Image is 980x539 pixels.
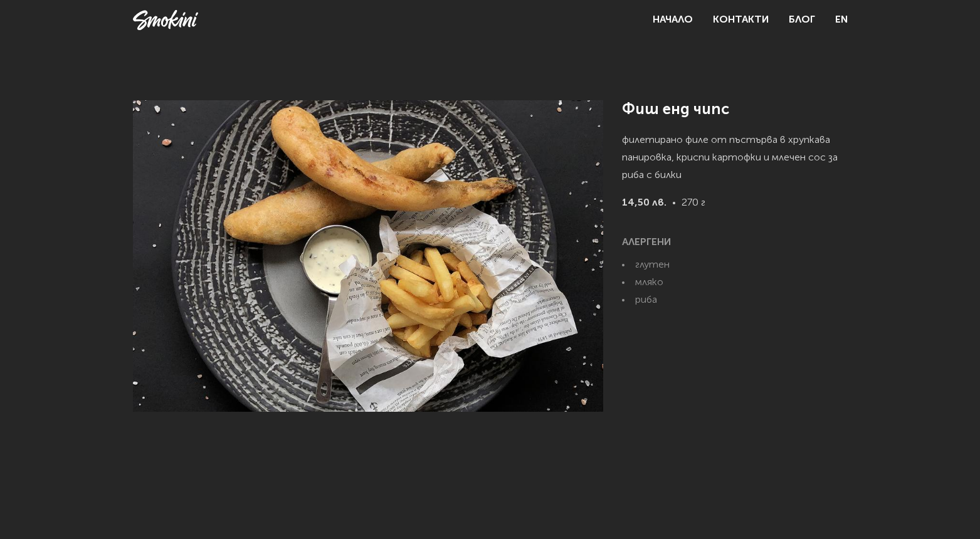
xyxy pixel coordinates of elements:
[789,15,815,25] a: Блог
[713,15,769,25] a: Контакти
[622,194,667,212] strong: 14,50 лв.
[622,194,848,234] p: 270 г
[835,11,848,29] a: EN
[622,234,848,251] h6: АЛЕРГЕНИ
[622,132,848,194] p: филетирано филе от пъстърва в хрупкава панировка, криспи картофки и млечен сос за риба с билки
[653,15,693,25] a: Начало
[622,274,848,291] li: мляко
[622,100,848,119] h1: Фиш енд чипс
[622,291,848,309] li: риба
[622,256,848,274] li: глутен
[133,100,603,412] img: Фиш енд чипс снимка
